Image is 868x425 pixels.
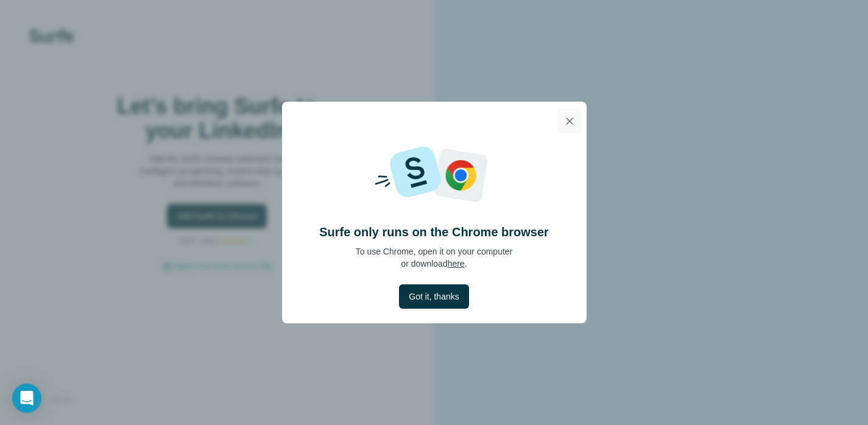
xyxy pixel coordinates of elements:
div: Open Intercom Messenger [12,384,41,413]
button: Got it, thanks [399,284,468,309]
p: To use Chrome, open it on your computer or download . [356,245,513,270]
a: here [448,259,465,269]
h4: Surfe only runs on the Chrome browser [319,223,549,241]
img: Surfe and Google logos [357,141,512,209]
span: Got it, thanks [409,290,459,303]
